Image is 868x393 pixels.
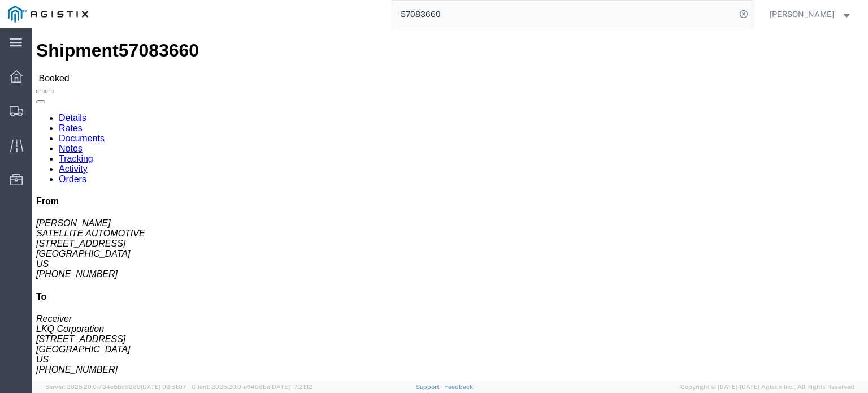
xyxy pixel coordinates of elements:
[392,1,736,28] input: Search for shipment number, reference number
[192,383,313,390] span: Client: 2025.20.0-e640dba
[270,383,313,390] span: [DATE] 17:21:12
[45,383,186,390] span: Server: 2025.20.0-734e5bc92d9
[416,383,444,390] a: Support
[8,6,88,23] img: logo
[444,383,473,390] a: Feedback
[770,8,834,20] span: Joey Vernier
[141,383,186,390] span: [DATE] 09:51:07
[769,7,853,21] button: [PERSON_NAME]
[680,382,854,392] span: Copyright © [DATE]-[DATE] Agistix Inc., All Rights Reserved
[32,28,868,381] iframe: FS Legacy Container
